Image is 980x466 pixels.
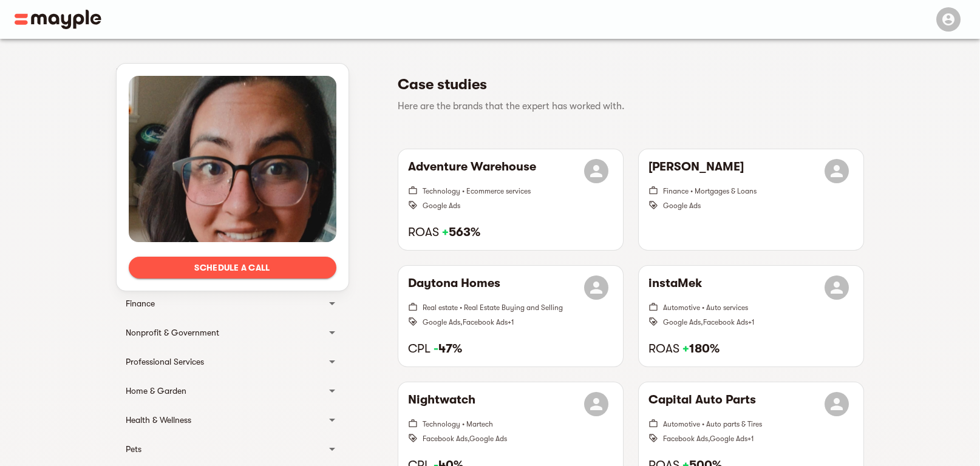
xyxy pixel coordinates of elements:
div: Finance [116,289,349,318]
button: Daytona HomesReal estate • Real Estate Buying and SellingGoogle Ads,Facebook Ads+1CPL -47% [398,266,623,366]
span: + [682,342,689,356]
span: Automotive • Auto services [663,303,748,312]
span: Google Ads , [663,318,703,326]
h6: Daytona Homes [408,275,500,300]
span: + 1 [748,318,755,326]
h6: Adventure Warehouse [408,159,536,183]
span: Finance • Mortgages & Loans [663,187,757,195]
span: Google Ads [423,201,460,210]
div: Finance [126,296,318,311]
span: + [442,225,449,239]
strong: 180% [682,342,720,356]
button: [PERSON_NAME]Finance • Mortgages & LoansGoogle Ads [639,149,863,250]
div: Home & Garden [116,376,349,405]
h6: Nightwatch [408,392,475,416]
h6: ROAS [648,341,854,357]
span: Facebook Ads , [423,434,469,443]
h6: CPL [408,341,613,357]
h6: [PERSON_NAME] [648,159,744,183]
div: Professional Services [116,347,349,376]
span: Real estate • Real Estate Buying and Selling [423,303,563,312]
span: Google Ads [663,201,701,210]
strong: 47% [434,342,462,356]
span: Facebook Ads [703,318,748,326]
div: Nonprofit & Government [126,325,318,340]
p: Languages [116,66,349,80]
span: Google Ads [469,434,507,443]
div: Professional Services [126,354,318,369]
span: Facebook Ads [463,318,508,326]
div: Home & Garden [126,383,318,398]
div: Pets [126,442,318,456]
span: Google Ads , [423,318,463,326]
span: Facebook Ads , [663,434,710,443]
button: Schedule a call [129,257,336,279]
div: Nonprofit & Government [116,318,349,347]
p: Here are the brands that the expert has worked with. [398,99,854,113]
span: Menu [929,13,965,23]
span: - [434,342,438,356]
button: instaMekAutomotive • Auto servicesGoogle Ads,Facebook Ads+1ROAS +180% [639,266,863,366]
button: Adventure WarehouseTechnology • Ecommerce servicesGoogle AdsROAS +563% [398,149,623,250]
h6: instaMek [648,275,702,300]
span: Technology • Ecommerce services [423,187,531,195]
div: Pets [116,434,349,464]
div: Health & Wellness [116,405,349,434]
span: Schedule a call [138,260,327,275]
span: Google Ads [710,434,747,443]
strong: 563% [442,225,480,239]
span: + 1 [747,434,754,443]
h6: ROAS [408,225,613,240]
span: Technology • Martech [423,420,493,428]
div: Health & Wellness [126,413,318,427]
img: Main logo [15,10,101,29]
span: Automotive • Auto parts & Tires [663,420,762,428]
span: + 1 [508,318,514,326]
h5: Case studies [398,75,854,94]
h6: Capital Auto Parts [648,392,756,416]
